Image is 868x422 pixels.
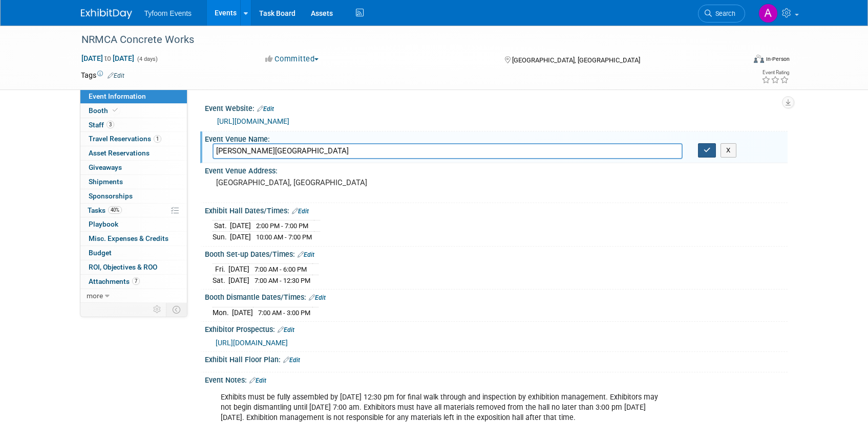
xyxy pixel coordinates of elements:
a: Shipments [80,175,187,189]
img: Format-Inperson.png [754,55,764,63]
pre: [GEOGRAPHIC_DATA], [GEOGRAPHIC_DATA] [216,178,436,187]
img: Angie Nichols [758,4,778,23]
span: Booth [89,106,120,115]
td: [DATE] [232,307,253,318]
span: ROI, Objectives & ROO [89,263,157,271]
div: Event Format [685,53,790,69]
span: to [103,54,113,62]
a: Edit [278,326,294,334]
div: Event Notes: [205,372,788,386]
div: NRMCA Concrete Works [78,31,730,49]
a: Attachments7 [80,275,187,288]
span: 7:00 AM - 6:00 PM [255,265,307,273]
div: In-Person [766,55,790,63]
a: [URL][DOMAIN_NAME] [216,339,288,347]
span: 7:00 AM - 3:00 PM [258,309,310,317]
td: Sun. [213,232,230,242]
div: Event Website: [205,101,788,114]
span: 3 [107,121,114,128]
span: 40% [108,206,122,214]
span: 2:00 PM - 7:00 PM [256,222,308,230]
span: Shipments [89,177,123,186]
button: Committed [262,54,323,64]
a: Travel Reservations1 [80,132,187,146]
a: Edit [309,294,326,301]
span: 7 [132,277,140,285]
span: Sponsorships [89,192,133,200]
a: [URL][DOMAIN_NAME] [217,117,289,125]
span: Tyfoom Events [144,9,192,17]
div: Event Rating [761,70,789,75]
span: 10:00 AM - 7:00 PM [256,233,312,241]
span: Tasks [88,206,122,214]
i: Booth reservation complete [113,107,118,113]
td: Mon. [213,307,232,318]
a: Edit [257,105,274,113]
a: Budget [80,246,187,260]
span: more [87,292,103,300]
td: Toggle Event Tabs [166,303,187,316]
a: Playbook [80,217,187,231]
img: ExhibitDay [81,9,132,19]
td: Personalize Event Tab Strip [149,303,166,316]
span: [DATE] [DATE] [81,54,135,63]
a: Event Information [80,90,187,103]
td: [DATE] [228,264,249,275]
span: Attachments [89,277,140,285]
td: [DATE] [230,220,251,232]
div: Event Venue Name: [205,131,788,144]
td: Sat. [213,220,230,232]
a: Tasks40% [80,204,187,217]
span: Asset Reservations [89,149,150,157]
td: [DATE] [230,232,251,242]
a: Booth [80,104,187,118]
a: Edit [108,72,124,79]
td: Tags [81,70,124,80]
a: ROI, Objectives & ROO [80,260,187,274]
span: (4 days) [136,56,158,62]
span: Giveaways [89,163,122,171]
a: Edit [249,377,266,384]
a: Edit [292,208,309,215]
a: Staff3 [80,118,187,132]
span: 1 [154,135,161,143]
a: Giveaways [80,161,187,174]
div: Exhibit Hall Dates/Times: [205,203,788,216]
a: more [80,289,187,303]
td: Sat. [213,275,228,285]
span: Budget [89,249,112,257]
a: Search [698,5,745,23]
div: Exhibit Hall Floor Plan: [205,352,788,365]
a: Edit [283,357,300,364]
span: Staff [89,121,114,129]
div: Booth Dismantle Dates/Times: [205,290,788,303]
div: Exhibitor Prospectus: [205,322,788,335]
a: Misc. Expenses & Credits [80,232,187,246]
a: Asset Reservations [80,146,187,160]
a: Edit [298,251,314,258]
td: [DATE] [228,275,249,285]
span: Travel Reservations [89,135,161,143]
span: 7:00 AM - 12:30 PM [255,277,310,284]
div: Booth Set-up Dates/Times: [205,247,788,260]
span: Misc. Expenses & Credits [89,234,168,242]
span: Playbook [89,220,118,228]
span: Event Information [89,92,146,100]
a: Sponsorships [80,189,187,203]
button: X [721,143,736,158]
span: [GEOGRAPHIC_DATA], [GEOGRAPHIC_DATA] [512,56,640,64]
span: Search [712,10,735,17]
div: Event Venue Address: [205,163,788,176]
td: Fri. [213,264,228,275]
